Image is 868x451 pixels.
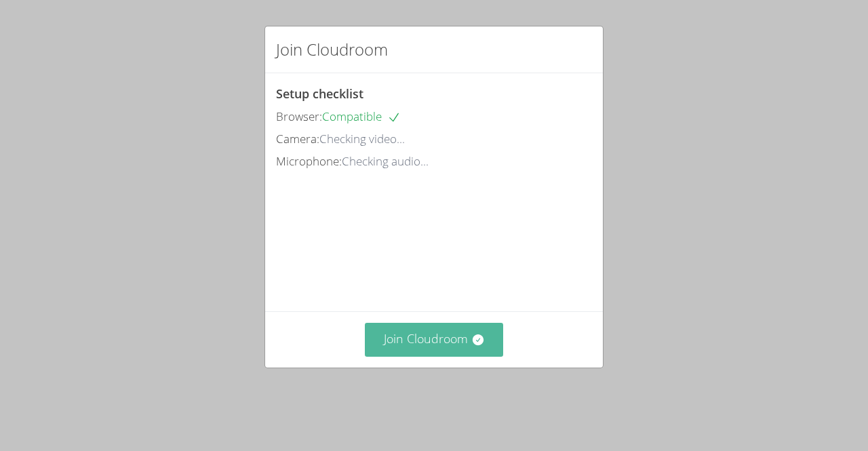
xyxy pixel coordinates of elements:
[276,131,319,146] span: Camera:
[342,153,429,169] span: Checking audio...
[276,85,363,102] span: Setup checklist
[319,131,405,146] span: Checking video...
[365,323,504,356] button: Join Cloudroom
[276,109,322,124] span: Browser:
[322,109,401,124] span: Compatible
[276,37,388,62] h2: Join Cloudroom
[276,153,342,169] span: Microphone:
